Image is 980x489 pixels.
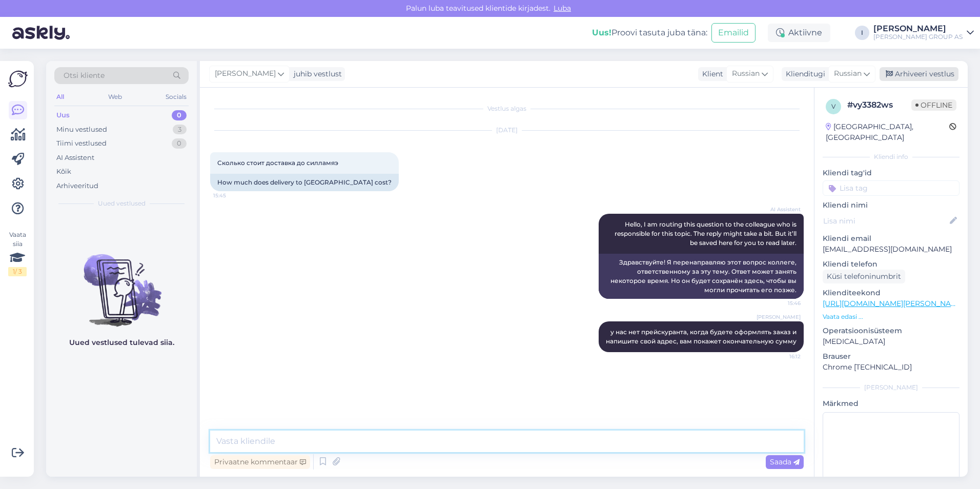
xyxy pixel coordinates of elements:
[711,23,756,43] button: Emailid
[46,236,197,328] img: No chats
[599,254,804,299] div: Здравствуйте! Я перенаправляю этот вопрос коллеге, ответственному за эту тему. Ответ может занять...
[823,362,959,373] p: Chrome [TECHNICAL_ID]
[782,69,825,79] div: Klienditugi
[732,68,760,79] span: Russian
[164,90,189,104] div: Socials
[173,125,187,135] div: 3
[873,25,963,33] div: [PERSON_NAME]
[210,455,310,469] div: Privaatne kommentaar
[550,4,574,13] span: Luba
[172,110,187,120] div: 0
[768,24,830,42] div: Aktiivne
[823,152,959,161] div: Kliendi info
[210,126,804,135] div: [DATE]
[56,110,70,120] div: Uus
[757,313,801,321] span: [PERSON_NAME]
[873,25,974,41] a: [PERSON_NAME][PERSON_NAME] GROUP AS
[615,220,798,247] span: Hello, I am routing this question to the colleague who is responsible for this topic. The reply m...
[762,353,801,360] span: 16:12
[826,121,949,143] div: [GEOGRAPHIC_DATA], [GEOGRAPHIC_DATA]
[855,26,869,40] div: I
[873,33,963,41] div: [PERSON_NAME] GROUP AS
[56,138,107,149] div: Tiimi vestlused
[823,180,959,196] input: Lisa tag
[823,244,959,255] p: [EMAIL_ADDRESS][DOMAIN_NAME]
[217,159,338,167] span: Сколько стоит доставка до силламяэ
[106,90,124,104] div: Web
[290,69,342,79] div: juhib vestlust
[8,230,27,276] div: Vaata siia
[210,174,399,191] div: How much does delivery to [GEOGRAPHIC_DATA] cost?
[823,168,959,178] p: Kliendi tag'id
[823,233,959,244] p: Kliendi email
[823,398,959,409] p: Märkmed
[834,68,862,79] span: Russian
[56,153,94,163] div: AI Assistent
[98,199,146,208] span: Uued vestlused
[823,299,964,308] a: [URL][DOMAIN_NAME][PERSON_NAME]
[606,328,798,345] span: у нас нет прейскуранта, когда будете оформлять заказ и напишите свой адрес, вам покажет окончател...
[8,267,27,276] div: 1 / 3
[762,206,801,213] span: AI Assistent
[54,90,66,104] div: All
[823,200,959,211] p: Kliendi nimi
[911,99,956,111] span: Offline
[823,325,959,336] p: Operatsioonisüsteem
[770,457,800,466] span: Saada
[8,69,28,89] img: Askly Logo
[592,27,707,39] div: Proovi tasuta juba täna:
[56,125,107,135] div: Minu vestlused
[172,138,187,149] div: 0
[762,299,801,307] span: 15:46
[210,104,804,113] div: Vestlus algas
[823,259,959,270] p: Kliendi telefon
[56,181,98,191] div: Arhiveeritud
[592,28,611,37] b: Uus!
[823,312,959,321] p: Vaata edasi ...
[213,192,252,199] span: 15:45
[880,67,958,81] div: Arhiveeri vestlus
[56,167,71,177] div: Kõik
[823,270,905,283] div: Küsi telefoninumbrit
[823,336,959,347] p: [MEDICAL_DATA]
[823,383,959,392] div: [PERSON_NAME]
[823,351,959,362] p: Brauser
[69,337,174,348] p: Uued vestlused tulevad siia.
[64,70,105,81] span: Otsi kliente
[823,215,948,227] input: Lisa nimi
[823,288,959,298] p: Klienditeekond
[831,103,835,110] span: v
[847,99,911,111] div: # vy3382ws
[215,68,276,79] span: [PERSON_NAME]
[698,69,723,79] div: Klient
